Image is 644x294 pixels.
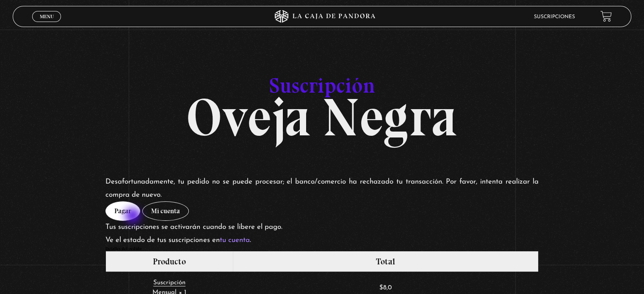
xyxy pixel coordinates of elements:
[105,176,538,201] p: Desafortunadamente, tu pedido no se puede procesar; el banco/comercio ha rechazado tu transacción...
[233,251,538,272] th: Total
[105,221,538,234] p: Tus suscripciones se activarán cuando se libere el pago.
[105,201,140,221] a: Pagar
[600,11,612,22] a: View your shopping cart
[142,201,189,221] a: Mi cuenta
[153,280,185,286] span: Suscripción
[379,285,392,291] bdi: 8,0
[40,14,54,19] span: Menu
[219,236,249,244] a: tu cuenta
[534,14,575,19] a: Suscripciones
[105,59,538,133] h1: Oveja Negra
[269,73,375,98] span: Suscripción
[37,21,57,27] span: Cerrar
[105,247,538,251] h2: Detalles del pedido
[106,251,233,272] th: Producto
[105,234,538,247] p: Ve el estado de tus suscripciones en .
[379,285,383,291] span: $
